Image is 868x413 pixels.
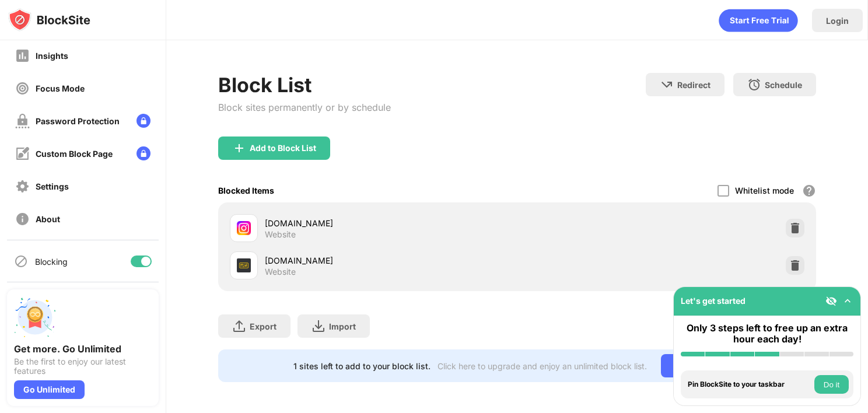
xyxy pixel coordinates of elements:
img: password-protection-off.svg [15,114,30,128]
div: Click here to upgrade and enjoy an unlimited block list. [437,361,647,371]
div: Get more. Go Unlimited [14,343,152,355]
div: Blocked Items [218,185,274,195]
div: Pin BlockSite to your taskbar [688,380,811,388]
div: Settings [36,181,69,191]
img: focus-off.svg [15,81,30,96]
div: Password Protection [36,116,120,126]
div: Let's get started [681,296,745,306]
div: Import [329,321,356,331]
img: settings-off.svg [15,179,30,194]
div: Block List [218,73,391,97]
img: about-off.svg [15,212,30,226]
button: Do it [814,375,849,394]
img: favicons [237,221,251,235]
div: Focus Mode [36,83,85,93]
img: eye-not-visible.svg [825,295,837,307]
div: 1 sites left to add to your block list. [293,361,430,371]
div: Website [265,229,296,240]
div: Export [250,321,276,331]
div: Custom Block Page [36,149,113,159]
img: insights-off.svg [15,48,30,63]
div: Go Unlimited [14,380,85,399]
div: Only 3 steps left to free up an extra hour each day! [681,323,853,345]
img: favicons [237,258,251,272]
div: Website [265,267,296,277]
div: Whitelist mode [735,185,794,195]
div: Insights [36,51,68,61]
img: customize-block-page-off.svg [15,146,30,161]
iframe: Sign in with Google Dialog [628,12,856,147]
img: push-unlimited.svg [14,296,56,338]
div: [DOMAIN_NAME] [265,254,517,267]
img: lock-menu.svg [136,114,150,128]
div: [DOMAIN_NAME] [265,217,517,229]
div: Add to Block List [250,143,316,153]
img: omni-setup-toggle.svg [842,295,853,307]
img: logo-blocksite.svg [8,8,90,32]
div: Blocking [35,257,68,267]
div: Block sites permanently or by schedule [218,101,391,113]
img: blocking-icon.svg [14,254,28,268]
div: animation [719,9,798,32]
div: About [36,214,60,224]
div: Be the first to enjoy our latest features [14,357,152,376]
img: lock-menu.svg [136,146,150,160]
div: Go Unlimited [661,354,741,377]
